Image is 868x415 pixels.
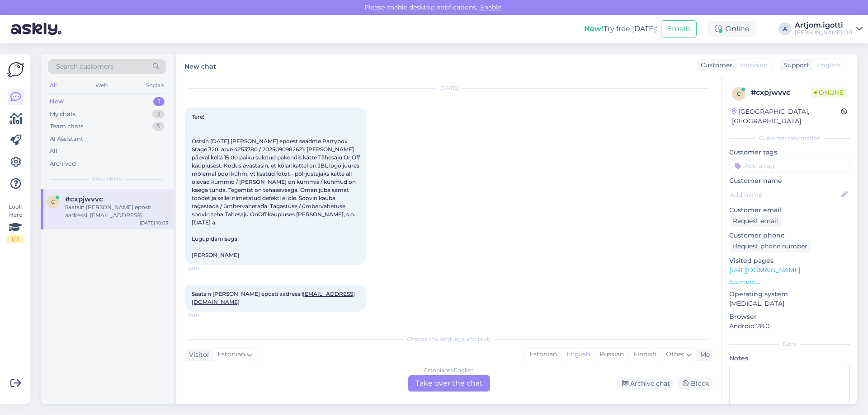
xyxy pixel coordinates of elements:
div: Artjom.igotti [795,22,853,29]
div: Customer information [729,134,850,142]
div: Choose the language and reply [185,335,712,343]
div: 1 [153,97,165,106]
div: Estonian to English [424,366,474,374]
div: Support [780,61,809,70]
div: Archived [50,159,76,168]
p: Customer email [729,205,850,215]
div: 3 [152,110,165,119]
div: 1 / 3 [7,235,24,243]
div: Saatsin [PERSON_NAME] eposti aadressil [EMAIL_ADDRESS][DOMAIN_NAME] [65,203,168,219]
a: [URL][DOMAIN_NAME] [729,266,800,274]
span: c [737,90,741,97]
p: See more ... [729,278,850,286]
div: All [50,147,57,156]
div: Team chats [50,122,83,131]
b: New! [584,24,604,33]
a: Artjom.igotti[PERSON_NAME] OÜ [795,22,863,36]
div: My chats [50,110,75,119]
div: 5 [152,122,165,131]
div: Customer [697,61,732,70]
div: Estonian [525,348,561,361]
div: Me [697,350,710,359]
p: Customer tags [729,148,850,157]
div: [PERSON_NAME] OÜ [795,29,853,36]
span: Estonian [740,61,768,70]
span: English [817,61,840,70]
div: Russian [594,348,628,361]
div: Try free [DATE]: [584,23,657,34]
label: New chat [184,59,216,71]
div: AI Assistant [50,135,83,144]
div: [GEOGRAPHIC_DATA], [GEOGRAPHIC_DATA] [732,107,841,126]
span: Saatsin [PERSON_NAME] eposti aadressil [192,290,355,305]
p: Notes [729,354,850,363]
p: Visited pages [729,256,850,266]
span: 10:03 [188,265,222,272]
span: New chats [93,175,122,183]
div: Take over the chat [408,375,490,392]
div: Look Here [7,203,24,243]
p: Customer phone [729,231,850,240]
p: Browser [729,312,850,322]
div: Request phone number [729,240,811,252]
input: Add name [730,190,840,200]
p: Operating system [729,289,850,299]
span: Enable [477,3,504,11]
div: Socials [144,79,166,91]
p: Customer name [729,176,850,186]
div: A [778,23,791,35]
img: Askly Logo [7,61,24,78]
div: New [50,97,64,106]
div: Online [708,21,757,37]
span: Search customers [56,62,113,71]
span: Online [811,88,847,98]
div: Extra [729,340,850,348]
span: Other [666,350,684,358]
div: All [48,79,58,91]
div: [DATE] 10:03 [140,219,168,226]
div: # cxpjwvvc [751,87,811,98]
div: English [561,348,594,361]
div: Archive chat [617,378,674,390]
span: Tere! Ostsin [DATE] [PERSON_NAME] epoest seadme Partybox Stage 320, arve 4253780 / 2025090982621.... [192,113,361,258]
input: Add a tag [729,159,850,173]
div: Visitor [185,350,210,359]
span: #cxpjwvvc [65,195,103,203]
div: Web [94,79,109,91]
span: Estonian [217,350,245,359]
button: Emails [661,20,697,37]
div: Request email [729,215,782,227]
p: [MEDICAL_DATA] [729,299,850,308]
span: c [51,198,55,205]
div: [DATE] [185,84,712,92]
span: 10:03 [188,312,222,319]
p: Android 28.0 [729,322,850,331]
div: Block [677,378,712,390]
div: Finnish [628,348,661,361]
